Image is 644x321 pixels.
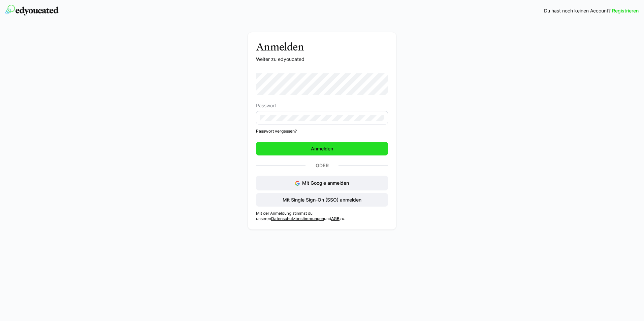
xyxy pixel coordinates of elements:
[305,161,339,170] p: Oder
[256,193,388,207] button: Mit Single Sign-On (SSO) anmelden
[331,216,340,221] a: AGB
[256,56,388,63] p: Weiter zu edyoucated
[544,7,611,14] span: Du hast noch keinen Account?
[282,197,362,203] span: Mit Single Sign-On (SSO) anmelden
[256,142,388,155] button: Anmelden
[5,5,59,15] img: edyoucated
[256,211,388,221] p: Mit der Anmeldung stimmst du unseren und zu.
[256,176,388,190] button: Mit Google anmelden
[310,145,334,152] span: Anmelden
[256,40,388,53] h3: Anmelden
[612,7,639,14] a: Registrieren
[271,216,324,221] a: Datenschutzbestimmungen
[302,180,349,186] span: Mit Google anmelden
[256,129,388,134] a: Passwort vergessen?
[256,103,276,108] span: Passwort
